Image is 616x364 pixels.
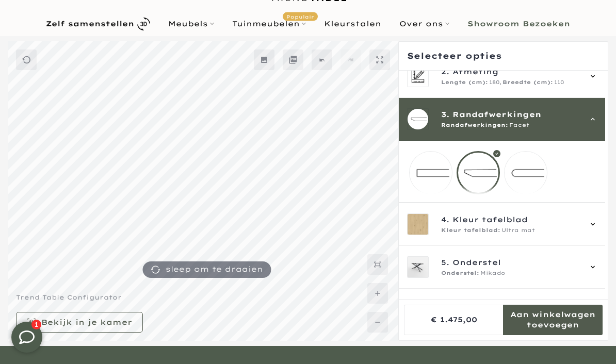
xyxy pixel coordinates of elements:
[459,18,579,30] a: Showroom Bezoeken
[283,12,318,21] span: Populair
[467,20,570,27] b: Showroom Bezoeken
[1,311,53,363] iframe: toggle-frame
[46,20,134,27] b: Zelf samenstellen
[391,18,459,30] a: Over ons
[37,15,159,33] a: Zelf samenstellen
[159,18,223,30] a: Meubels
[223,18,315,30] a: TuinmeubelenPopulair
[315,18,391,30] a: Kleurstalen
